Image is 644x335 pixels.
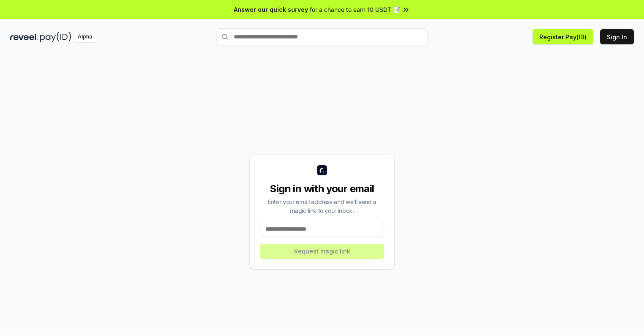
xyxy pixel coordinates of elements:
img: reveel_dark [10,32,38,42]
div: Enter your email address and we’ll send a magic link to your inbox. [260,197,384,215]
button: Sign In [600,29,634,44]
span: Answer our quick survey [234,5,308,14]
div: Alpha [73,32,97,42]
div: Sign in with your email [260,182,384,196]
button: Register Pay(ID) [533,29,593,44]
img: logo_small [317,165,327,175]
img: pay_id [40,32,71,42]
span: for a chance to earn 10 USDT 📝 [310,5,400,14]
